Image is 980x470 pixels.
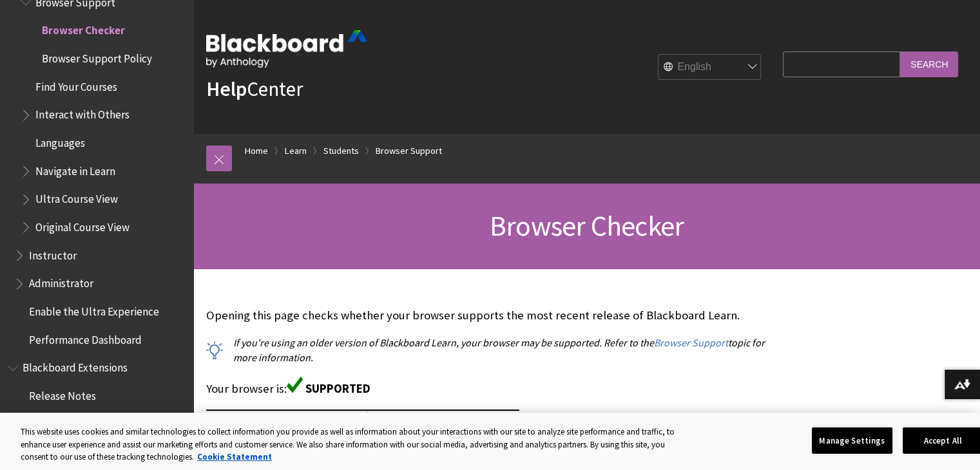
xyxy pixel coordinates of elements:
[654,336,728,350] a: Browser Support
[206,335,776,364] p: If you're using an older version of Blackboard Learn, your browser may be supported. Refer to the...
[29,301,159,318] span: Enable the Ultra Experience
[323,143,359,159] a: Students
[206,307,776,324] p: Opening this page checks whether your browser supports the most recent release of Blackboard Learn.
[29,329,142,346] span: Performance Dashboard
[305,381,370,396] span: SUPPORTED
[812,427,892,454] button: Manage Settings
[206,377,776,397] p: Your browser is:
[35,160,115,178] span: Navigate in Learn
[285,143,307,159] a: Learn
[35,189,118,206] span: Ultra Course View
[42,48,152,65] span: Browser Support Policy
[35,104,130,122] span: Interact with Others
[206,30,367,68] img: Blackboard by Anthology
[376,143,442,159] a: Browser Support
[197,451,272,462] a: More information about your privacy, opens in a new tab
[35,132,85,149] span: Languages
[21,426,686,464] div: This website uses cookies and similar technologies to collect information you provide as well as ...
[35,76,117,93] span: Find Your Courses
[658,55,762,80] select: Site Language Selector
[206,410,367,444] td: Operating System
[287,377,303,393] img: Green supported icon
[245,143,268,159] a: Home
[23,357,128,375] span: Blackboard Extensions
[206,76,247,102] strong: Help
[490,208,684,243] span: Browser Checker
[42,20,125,37] span: Browser Checker
[29,385,96,402] span: Release Notes
[206,76,303,102] a: HelpCenter
[35,216,130,234] span: Original Course View
[29,245,77,262] span: Instructor
[29,273,93,290] span: Administrator
[900,52,958,77] input: Search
